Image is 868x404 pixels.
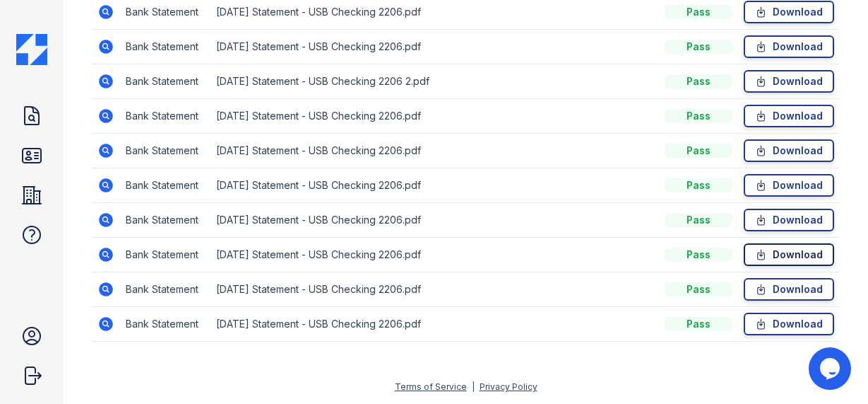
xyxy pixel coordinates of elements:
[210,64,659,99] td: [DATE] Statement - USB Checking 2206 2.pdf
[665,317,732,331] div: Pass
[744,313,834,335] a: Download
[744,70,834,93] a: Download
[120,99,210,134] td: Bank Statement
[210,203,659,238] td: [DATE] Statement - USB Checking 2206.pdf
[665,213,732,227] div: Pass
[16,34,47,65] img: CE_Icon_Blue-c292c112584629df590d857e76928e9f676e5b41ef8f769ba2f05ee15b207248.png
[120,272,210,307] td: Bank Statement
[665,74,732,88] div: Pass
[120,134,210,168] td: Bank Statement
[210,272,659,307] td: [DATE] Statement - USB Checking 2206.pdf
[120,238,210,272] td: Bank Statement
[120,203,210,238] td: Bank Statement
[210,307,659,342] td: [DATE] Statement - USB Checking 2206.pdf
[744,139,834,162] a: Download
[744,35,834,58] a: Download
[744,174,834,197] a: Download
[120,30,210,64] td: Bank Statement
[120,64,210,99] td: Bank Statement
[665,40,732,54] div: Pass
[210,99,659,134] td: [DATE] Statement - USB Checking 2206.pdf
[665,109,732,123] div: Pass
[120,168,210,203] td: Bank Statement
[744,209,834,231] a: Download
[210,168,659,203] td: [DATE] Statement - USB Checking 2206.pdf
[744,1,834,23] a: Download
[665,144,732,158] div: Pass
[809,347,854,390] iframe: chat widget
[210,134,659,168] td: [DATE] Statement - USB Checking 2206.pdf
[744,243,834,266] a: Download
[665,248,732,262] div: Pass
[120,307,210,342] td: Bank Statement
[665,282,732,296] div: Pass
[210,238,659,272] td: [DATE] Statement - USB Checking 2206.pdf
[744,105,834,127] a: Download
[480,381,537,392] a: Privacy Policy
[472,381,475,392] div: |
[665,5,732,19] div: Pass
[395,381,467,392] a: Terms of Service
[665,178,732,192] div: Pass
[744,278,834,301] a: Download
[210,30,659,64] td: [DATE] Statement - USB Checking 2206.pdf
